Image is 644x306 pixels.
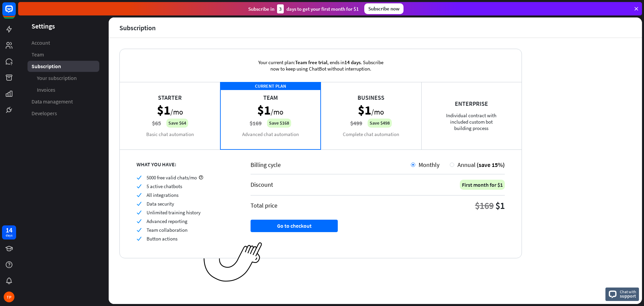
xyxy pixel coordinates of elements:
span: 5 active chatbots [147,183,182,189]
span: Subscription [32,63,61,70]
i: check [137,227,142,232]
div: TP [4,292,14,302]
div: Subscribe now [364,3,404,14]
div: First month for $1 [460,180,505,190]
div: days [6,233,12,238]
span: Account [32,39,50,46]
span: 14 days [344,59,361,65]
a: 14 days [2,225,16,239]
span: Team collaboration [147,227,187,233]
span: support [620,293,636,299]
span: Data management [32,98,73,105]
a: Account [28,37,99,48]
span: All integrations [147,192,178,198]
i: check [137,210,142,215]
i: check [137,192,142,198]
header: Settings [18,21,109,31]
div: Subscribe in days to get your first month for $1 [248,4,359,13]
span: Developers [32,110,57,117]
a: Invoices [28,84,99,95]
i: check [137,184,142,189]
a: Developers [28,108,99,119]
i: check [137,236,142,241]
span: Team free trial [295,59,327,65]
div: Discount [251,181,273,188]
span: Button actions [147,235,177,242]
span: Unlimited training history [147,209,201,216]
div: Subscription [119,24,156,32]
i: check [137,201,142,206]
div: $1 [495,200,505,212]
a: Your subscription [28,73,99,84]
span: Monthly [419,161,439,169]
div: Total price [251,202,277,209]
div: Billing cycle [251,161,411,169]
span: Advanced reporting [147,218,187,224]
img: ec979a0a656117aaf919.png [204,242,262,282]
span: Invoices [37,86,55,93]
div: 3 [277,4,284,13]
span: (save 15%) [477,161,505,169]
a: Data management [28,96,99,107]
div: WHAT YOU HAVE: [137,161,234,168]
i: check [137,175,142,180]
a: Team [28,49,99,60]
span: Data security [147,201,174,207]
button: Go to checkout [251,220,338,232]
i: check [137,219,142,224]
span: Your subscription [37,75,77,82]
div: 14 [6,227,12,233]
span: Annual [458,161,476,169]
button: Open LiveChat chat widget [5,3,25,23]
span: Team [32,51,44,58]
span: Chat with [620,289,636,295]
span: 5000 free valid chats/mo [147,174,197,181]
div: Your current plan: , ends in . Subscribe now to keep using ChatBot without interruption. [249,49,393,82]
div: $169 [475,200,494,212]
